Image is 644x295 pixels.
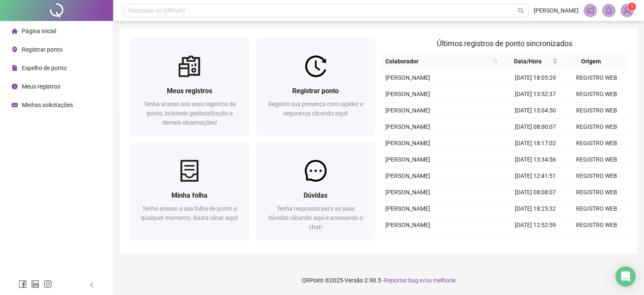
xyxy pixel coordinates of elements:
span: [PERSON_NAME] [385,140,430,146]
span: Tenha respostas para as suas dúvidas clicando aqui e acessando o chat! [268,205,363,230]
span: Minha folha [171,191,208,199]
span: Data/Hora [505,57,551,66]
span: bell [605,7,613,14]
td: [DATE] 18:17:02 [505,135,566,151]
div: Open Intercom Messenger [615,266,636,287]
span: search [493,59,498,64]
span: [PERSON_NAME] [385,189,430,196]
td: [DATE] 12:03:57 [505,233,566,250]
td: REGISTRO WEB [566,233,627,250]
span: Página inicial [22,28,56,34]
span: clock-circle [12,84,18,89]
span: notification [587,7,594,14]
td: [DATE] 12:52:59 [505,217,566,233]
td: REGISTRO WEB [566,86,627,102]
a: Meus registrosTenha acesso aos seus registros de ponto, incluindo geolocalização e demais observa... [130,38,249,136]
span: [PERSON_NAME] [385,74,430,81]
span: instagram [44,280,52,288]
span: Reportar bug e/ou melhoria [384,277,456,284]
span: [PERSON_NAME] [385,156,430,163]
span: [PERSON_NAME] [385,172,430,179]
td: REGISTRO WEB [566,168,627,184]
td: REGISTRO WEB [566,201,627,217]
span: [PERSON_NAME] [385,123,430,130]
span: home [12,28,18,34]
span: Versão [345,277,363,284]
span: [PERSON_NAME] [385,205,430,212]
td: [DATE] 08:00:07 [505,119,566,135]
td: [DATE] 12:41:51 [505,168,566,184]
td: REGISTRO WEB [566,70,627,86]
span: [PERSON_NAME] [385,91,430,97]
th: Data/Hora [501,53,561,70]
td: REGISTRO WEB [566,217,627,233]
span: left [89,282,95,288]
span: [PERSON_NAME] [385,107,430,114]
td: [DATE] 08:08:07 [505,184,566,201]
td: [DATE] 18:25:32 [505,201,566,217]
span: Colaborador [385,57,490,66]
span: Minhas solicitações [22,102,73,108]
a: Registrar pontoRegistre sua presença com rapidez e segurança clicando aqui! [256,38,376,136]
a: DúvidasTenha respostas para as suas dúvidas clicando aqui e acessando o chat! [256,142,376,240]
sup: Atualize o seu contato no menu Meus Dados [628,3,636,11]
td: REGISTRO WEB [566,119,627,135]
span: Espelho de ponto [22,65,67,71]
th: Origem [561,53,621,70]
td: [DATE] 13:52:37 [505,86,566,102]
span: Registre sua presença com rapidez e segurança clicando aqui! [268,101,363,117]
span: 1 [631,4,634,10]
span: linkedin [31,280,39,288]
span: Tenha acesso a sua folha de ponto a qualquer momento. Basta clicar aqui! [141,205,238,221]
span: environment [12,47,18,52]
td: [DATE] 13:04:50 [505,102,566,119]
td: [DATE] 13:34:56 [505,151,566,168]
a: Minha folhaTenha acesso a sua folha de ponto a qualquer momento. Basta clicar aqui! [130,142,249,240]
td: REGISTRO WEB [566,151,627,168]
span: file [12,65,18,71]
span: Últimos registros de ponto sincronizados [437,39,572,48]
td: REGISTRO WEB [566,184,627,201]
span: search [518,8,524,14]
span: [PERSON_NAME] [534,6,579,15]
span: Meus registros [167,87,212,95]
span: [PERSON_NAME] [385,222,430,228]
td: [DATE] 18:05:29 [505,70,566,86]
span: Meus registros [22,83,60,90]
span: schedule [12,102,18,108]
span: Registrar ponto [22,46,62,53]
img: 93070 [621,4,634,17]
span: Tenha acesso aos seus registros de ponto, incluindo geolocalização e demais observações! [144,101,236,126]
span: Dúvidas [304,191,327,199]
span: Registrar ponto [292,87,339,95]
span: facebook [18,280,27,288]
td: REGISTRO WEB [566,102,627,119]
td: REGISTRO WEB [566,135,627,151]
span: search [491,55,500,68]
footer: QRPoint © 2025 - 2.90.5 - [113,266,644,295]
